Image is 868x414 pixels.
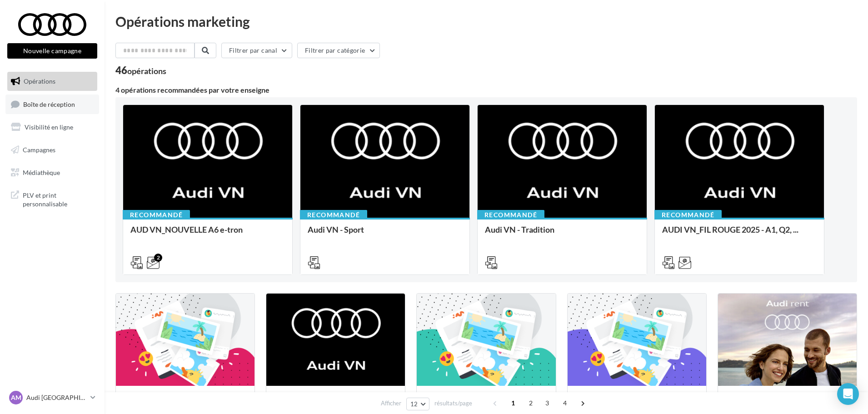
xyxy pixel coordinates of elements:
span: 12 [410,400,418,408]
span: Audi VN - Sport [308,224,364,234]
span: AM [11,393,21,402]
span: résultats/page [434,399,472,408]
div: Recommandé [123,210,190,220]
div: Recommandé [300,210,367,220]
span: Audi VN - Tradition [485,224,554,234]
div: Recommandé [477,210,544,220]
span: 1 [506,396,520,410]
div: Recommandé [654,210,722,220]
button: Nouvelle campagne [7,43,97,59]
span: Afficher [381,399,401,408]
a: AM Audi [GEOGRAPHIC_DATA] [7,389,97,406]
div: Open Intercom Messenger [837,383,859,405]
a: Visibilité en ligne [5,118,99,137]
span: Visibilité en ligne [25,123,73,131]
div: 2 [154,254,162,262]
a: Opérations [5,72,99,91]
span: AUD VN_NOUVELLE A6 e-tron [130,224,243,234]
p: Audi [GEOGRAPHIC_DATA] [26,393,87,402]
span: AUDI VN_FIL ROUGE 2025 - A1, Q2, ... [662,224,798,234]
span: 2 [524,396,538,410]
button: Filtrer par canal [221,43,292,58]
a: Médiathèque [5,163,99,182]
div: 46 [115,65,166,75]
span: 3 [540,396,554,410]
span: Opérations [24,77,55,85]
button: Filtrer par catégorie [297,43,380,58]
span: Campagnes [23,146,55,154]
span: Boîte de réception [23,100,75,108]
span: Médiathèque [23,168,60,176]
div: opérations [127,67,166,75]
a: Boîte de réception [5,95,99,114]
div: 4 opérations recommandées par votre enseigne [115,86,857,94]
div: Opérations marketing [115,15,857,28]
span: PLV et print personnalisable [23,189,94,209]
a: PLV et print personnalisable [5,185,99,212]
a: Campagnes [5,140,99,160]
button: 12 [406,398,429,410]
span: 4 [558,396,572,410]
